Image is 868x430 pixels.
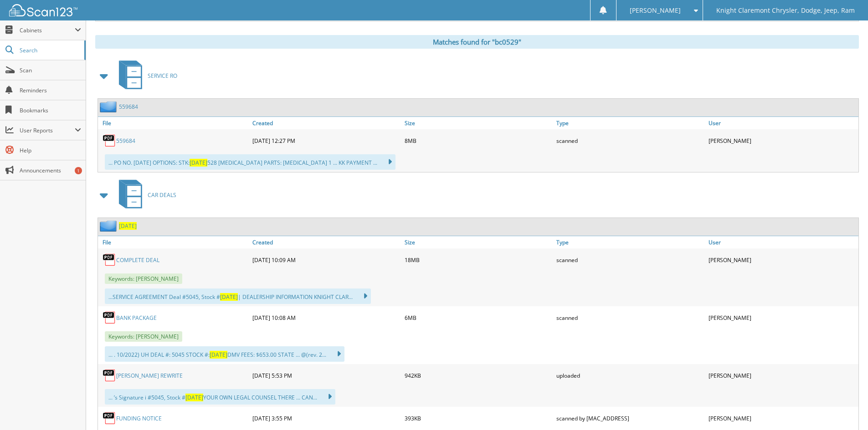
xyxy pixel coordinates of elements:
[210,351,227,359] span: [DATE]
[20,46,80,54] span: Search
[706,117,858,129] a: User
[554,117,706,129] a: Type
[105,154,395,170] div: ... PO NO. [DATE] OPTIONS: STK: 528 [MEDICAL_DATA] PARTS: [MEDICAL_DATA] 1 ... KK PAYMENT ...
[250,309,402,327] div: [DATE] 10:08 AM
[103,369,116,382] img: PDF.png
[190,159,207,167] span: [DATE]
[105,288,371,304] div: ...SERVICE AGREEMENT Deal #5045, Stock # | DEALERSHIP INFORMATION KNIGHT CLAR...
[105,273,182,284] span: Keywords: [PERSON_NAME]
[630,8,681,13] span: [PERSON_NAME]
[105,346,344,362] div: ... . 10/2022) UH DEAL #: 5045 STOCK #: DMV FEES: $653.00 STATE ... @(rev. 2...
[402,132,555,150] div: 8MB
[20,26,75,34] span: Cabinets
[554,236,706,248] a: Type
[116,415,162,422] a: FUNDING NOTICE
[103,411,116,425] img: PDF.png
[148,191,176,199] span: CAR DEALS
[9,4,77,16] img: scan123-logo-white.svg
[103,253,116,267] img: PDF.png
[706,132,858,150] div: [PERSON_NAME]
[402,409,555,427] div: 393KB
[706,366,858,384] div: [PERSON_NAME]
[100,101,119,112] img: folder2.png
[250,366,402,384] div: [DATE] 5:53 PM
[75,167,82,174] div: 1
[822,386,868,430] iframe: Chat Widget
[116,137,135,145] a: 559684
[95,35,859,49] div: Matches found for "bc0529"
[554,132,706,150] div: scanned
[402,251,555,269] div: 18MB
[98,117,250,129] a: File
[105,331,182,342] span: Keywords: [PERSON_NAME]
[148,72,177,80] span: SERVICE RO
[100,220,119,232] img: folder2.png
[116,372,183,379] a: [PERSON_NAME] REWRITE
[250,236,402,248] a: Created
[105,389,335,405] div: ... ’s Signature i #5045, Stock # YOUR OWN LEGAL COUNSEL THERE ... CAN...
[20,66,81,74] span: Scan
[554,409,706,427] div: scanned by [MAC_ADDRESS]
[716,8,855,13] span: Knight Claremont Chrysler, Dodge, Jeep, Ram
[554,251,706,269] div: scanned
[116,314,157,322] a: BANK PACKAGE
[185,394,203,401] span: [DATE]
[20,147,81,154] span: Help
[119,222,137,230] a: [DATE]
[250,251,402,269] div: [DATE] 10:09 AM
[706,409,858,427] div: [PERSON_NAME]
[402,309,555,327] div: 6MB
[220,293,238,301] span: [DATE]
[706,251,858,269] div: [PERSON_NAME]
[706,236,858,248] a: User
[554,309,706,327] div: scanned
[250,132,402,150] div: [DATE] 12:27 PM
[98,236,250,248] a: File
[116,256,159,264] a: COMPLETE DEAL
[103,311,116,324] img: PDF.png
[250,409,402,427] div: [DATE] 3:55 PM
[402,236,555,248] a: Size
[20,126,75,134] span: User Reports
[706,309,858,327] div: [PERSON_NAME]
[20,106,81,114] span: Bookmarks
[554,366,706,384] div: uploaded
[119,103,138,111] a: 559684
[113,177,176,213] a: CAR DEALS
[20,86,81,94] span: Reminders
[250,117,402,129] a: Created
[103,134,116,147] img: PDF.png
[402,366,555,384] div: 942KB
[113,58,177,94] a: SERVICE RO
[20,167,81,174] span: Announcements
[402,117,555,129] a: Size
